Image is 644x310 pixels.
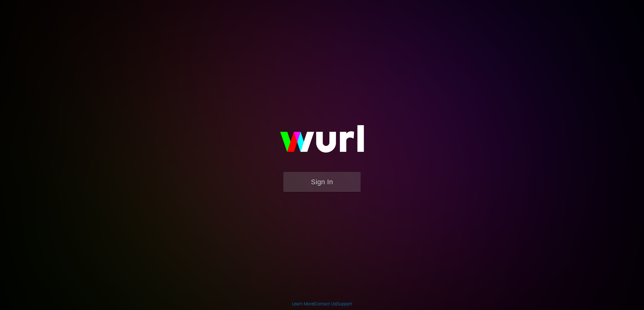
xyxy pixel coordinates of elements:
a: Support [337,301,352,306]
img: wurl-logo-on-black-223613ac3d8ba8fe6dc639794a292ebdb59501304c7dfd60c99c58986ef67473.svg [260,112,384,172]
a: Contact Us [315,301,336,306]
button: Sign In [283,172,361,192]
div: | | [292,301,352,307]
a: Learn More [292,301,314,306]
